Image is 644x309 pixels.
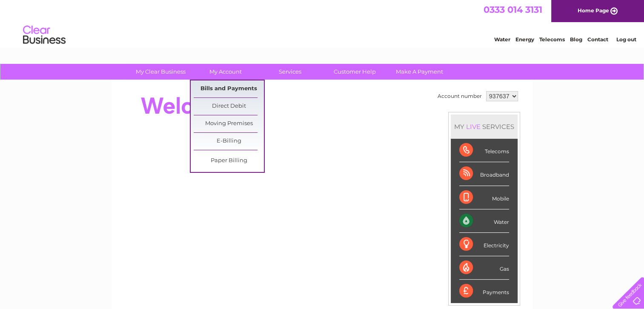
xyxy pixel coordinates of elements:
div: Mobile [459,186,509,209]
a: Customer Help [320,64,390,80]
a: Log out [616,36,636,43]
div: Telecoms [459,139,509,162]
td: Account number [435,89,484,103]
a: Moving Premises [194,115,264,132]
div: Payments [459,280,509,303]
a: Water [494,36,510,43]
a: Services [255,64,325,80]
a: E-Billing [194,133,264,150]
div: LIVE [464,123,482,131]
img: logo.png [23,22,66,48]
a: Energy [515,36,534,43]
div: Broadband [459,162,509,186]
div: Water [459,209,509,233]
div: Electricity [459,233,509,256]
a: Make A Payment [384,64,455,80]
div: Gas [459,256,509,280]
div: MY SERVICES [451,114,518,139]
div: Clear Business is a trading name of Verastar Limited (registered in [GEOGRAPHIC_DATA] No. 3667643... [121,5,524,41]
a: 0333 014 3131 [484,4,542,15]
a: Contact [587,36,608,43]
a: Bills and Payments [194,80,264,97]
a: Direct Debit [194,98,264,115]
a: My Account [190,64,260,80]
a: Blog [570,36,582,43]
a: My Clear Business [126,64,196,80]
a: Paper Billing [194,152,264,169]
a: Telecoms [539,36,565,43]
